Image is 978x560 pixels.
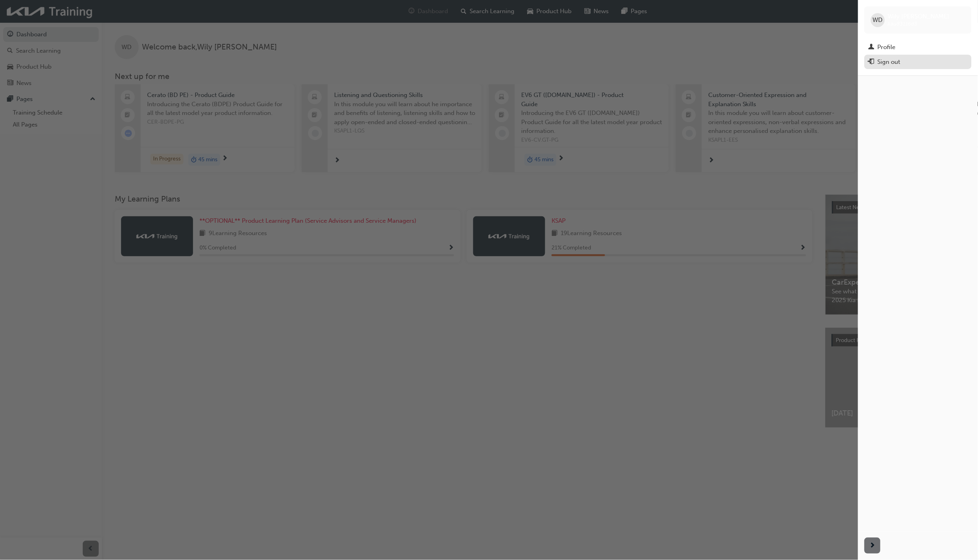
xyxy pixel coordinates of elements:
span: exit-icon [868,59,874,66]
span: kau83116d3 [888,20,918,27]
span: next-icon [870,541,876,551]
div: Profile [878,43,896,52]
span: man-icon [868,44,874,51]
a: Profile [864,40,972,55]
span: Wily [PERSON_NAME] [888,13,950,20]
span: WD [873,16,883,25]
div: Sign out [878,57,900,67]
button: Sign out [864,55,972,69]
